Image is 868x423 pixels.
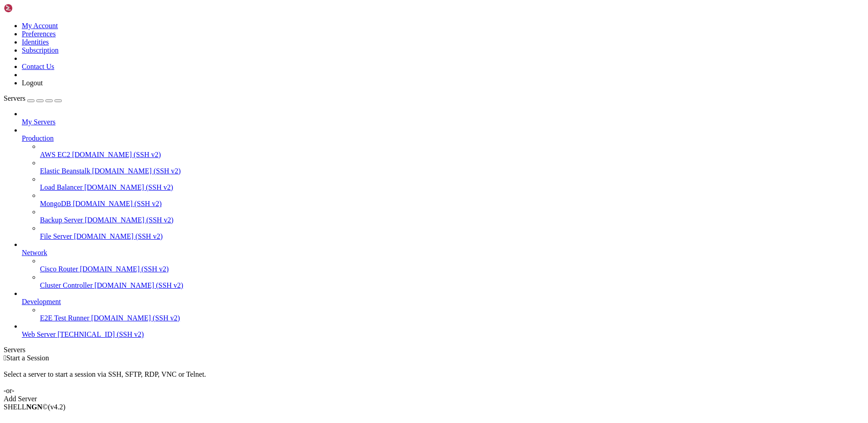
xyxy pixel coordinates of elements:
[4,346,864,354] div: Servers
[22,126,864,241] li: Production
[40,159,864,175] li: Elastic Beanstalk [DOMAIN_NAME] (SSH v2)
[40,151,864,159] a: AWS EC2 [DOMAIN_NAME] (SSH v2)
[22,134,54,142] span: Production
[22,22,58,30] a: My Account
[80,265,169,273] span: [DOMAIN_NAME] (SSH v2)
[40,192,864,208] li: MongoDB [DOMAIN_NAME] (SSH v2)
[40,273,864,290] li: Cluster Controller [DOMAIN_NAME] (SSH v2)
[22,249,47,256] span: Network
[22,46,59,54] a: Subscription
[40,314,864,322] a: E2E Test Runner [DOMAIN_NAME] (SSH v2)
[40,306,864,322] li: E2E Test Runner [DOMAIN_NAME] (SSH v2)
[22,322,864,339] li: Web Server [TECHNICAL_ID] (SSH v2)
[40,183,864,192] a: Load Balancer [DOMAIN_NAME] (SSH v2)
[40,151,70,158] span: AWS EC2
[22,110,864,126] li: My Servers
[4,395,864,403] div: Add Server
[40,200,864,208] a: MongoDB [DOMAIN_NAME] (SSH v2)
[40,257,864,273] li: Cisco Router [DOMAIN_NAME] (SSH v2)
[91,314,180,322] span: [DOMAIN_NAME] (SSH v2)
[4,362,864,395] div: Select a server to start a session via SSH, SFTP, RDP, VNC or Telnet. -or-
[4,94,62,102] a: Servers
[58,330,144,338] span: [TECHNICAL_ID] (SSH v2)
[73,200,162,207] span: [DOMAIN_NAME] (SSH v2)
[22,241,864,290] li: Network
[40,167,864,175] a: Elastic Beanstalk [DOMAIN_NAME] (SSH v2)
[22,134,864,143] a: Production
[4,354,6,362] span: 
[48,403,66,411] span: 4.2.0
[22,30,56,38] a: Preferences
[40,265,864,273] a: Cisco Router [DOMAIN_NAME] (SSH v2)
[74,232,163,240] span: [DOMAIN_NAME] (SSH v2)
[22,298,864,306] a: Development
[84,183,173,191] span: [DOMAIN_NAME] (SSH v2)
[40,232,72,240] span: File Server
[40,216,83,224] span: Backup Server
[4,4,56,13] img: Shellngn
[40,224,864,241] li: File Server [DOMAIN_NAME] (SSH v2)
[6,354,49,362] span: Start a Session
[72,151,161,158] span: [DOMAIN_NAME] (SSH v2)
[26,403,43,411] b: NGN
[40,208,864,224] li: Backup Server [DOMAIN_NAME] (SSH v2)
[4,94,25,102] span: Servers
[40,314,89,322] span: E2E Test Runner
[40,232,864,241] a: File Server [DOMAIN_NAME] (SSH v2)
[40,216,864,224] a: Backup Server [DOMAIN_NAME] (SSH v2)
[40,167,90,175] span: Elastic Beanstalk
[85,216,174,224] span: [DOMAIN_NAME] (SSH v2)
[40,281,93,289] span: Cluster Controller
[40,200,71,207] span: MongoDB
[40,183,83,191] span: Load Balancer
[4,403,65,411] span: SHELL ©
[22,330,56,338] span: Web Server
[22,249,864,257] a: Network
[22,63,54,70] a: Contact Us
[22,330,864,339] a: Web Server [TECHNICAL_ID] (SSH v2)
[22,118,864,126] a: My Servers
[40,175,864,192] li: Load Balancer [DOMAIN_NAME] (SSH v2)
[22,38,49,46] a: Identities
[22,79,43,87] a: Logout
[40,265,78,273] span: Cisco Router
[40,143,864,159] li: AWS EC2 [DOMAIN_NAME] (SSH v2)
[22,298,61,305] span: Development
[22,118,55,126] span: My Servers
[94,281,183,289] span: [DOMAIN_NAME] (SSH v2)
[40,281,864,290] a: Cluster Controller [DOMAIN_NAME] (SSH v2)
[92,167,181,175] span: [DOMAIN_NAME] (SSH v2)
[22,290,864,322] li: Development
